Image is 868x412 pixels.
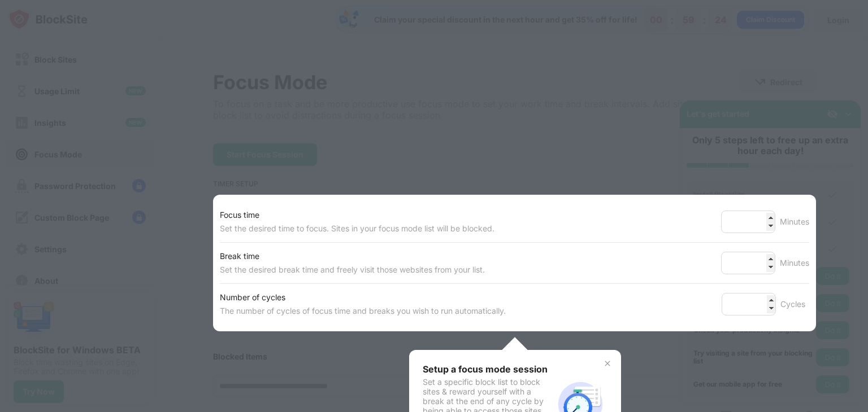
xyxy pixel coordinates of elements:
[423,363,553,375] div: Setup a focus mode session
[780,297,809,311] div: Cycles
[220,304,506,318] div: The number of cycles of focus time and breaks you wish to run automatically.
[780,256,809,270] div: Minutes
[603,359,612,368] img: x-button.svg
[220,222,494,235] div: Set the desired time to focus. Sites in your focus mode list will be blocked.
[220,291,506,304] div: Number of cycles
[220,208,494,222] div: Focus time
[220,263,485,277] div: Set the desired break time and freely visit those websites from your list.
[220,249,485,263] div: Break time
[780,215,809,229] div: Minutes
